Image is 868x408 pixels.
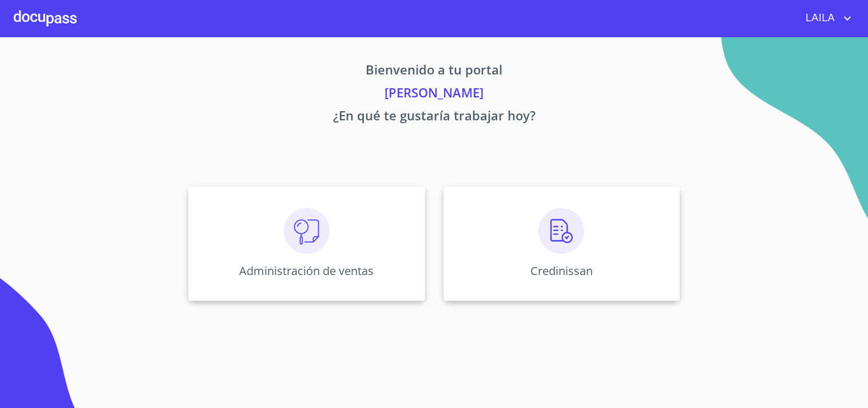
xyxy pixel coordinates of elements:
p: Credinissan [530,263,593,278]
p: [PERSON_NAME] [82,83,787,106]
img: consulta.png [284,208,330,254]
p: ¿En qué te gustaría trabajar hoy? [82,106,787,129]
span: LAILA [797,9,841,28]
p: Administración de ventas [239,263,374,278]
img: verificacion.png [538,208,584,254]
button: account of current user [797,9,854,28]
p: Bienvenido a tu portal [82,60,787,83]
